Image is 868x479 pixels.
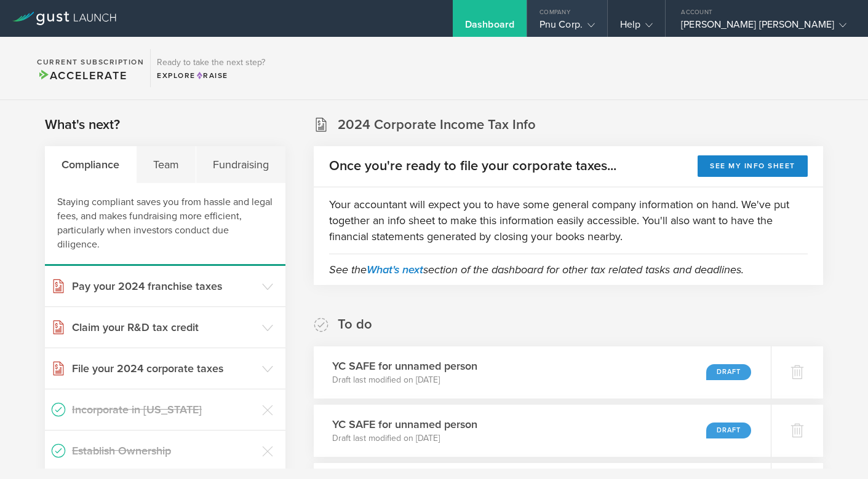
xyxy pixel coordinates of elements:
[367,263,423,276] a: What's next
[329,263,744,276] em: See the section of the dashboard for other tax related tasks and deadlines.
[72,360,256,376] h3: File your 2024 corporate taxes
[314,405,771,457] div: YC SAFE for unnamed personDraft last modified on [DATE]Draft
[196,71,228,80] span: Raise
[681,18,846,37] div: [PERSON_NAME] [PERSON_NAME]
[37,69,127,82] span: Accelerate
[137,146,196,183] div: Team
[332,374,477,386] p: Draft last modified on [DATE]
[45,146,137,183] div: Compliance
[620,18,653,37] div: Help
[45,116,120,134] h2: What's next?
[338,316,372,333] h2: To do
[314,346,771,399] div: YC SAFE for unnamed personDraft last modified on [DATE]Draft
[540,18,595,37] div: Pnu Corp.
[196,146,285,183] div: Fundraising
[157,58,265,67] h3: Ready to take the next step?
[332,432,477,445] p: Draft last modified on [DATE]
[329,157,616,175] h2: Once you're ready to file your corporate taxes...
[806,420,868,479] iframe: Chat Widget
[332,358,477,374] h3: YC SAFE for unnamed person
[37,58,144,66] h2: Current Subscription
[72,278,256,294] h3: Pay your 2024 franchise taxes
[72,319,256,335] h3: Claim your R&D tax credit
[329,197,808,244] p: Your accountant will expect you to have some general company information on hand. We've put toget...
[45,183,285,266] div: Staying compliant saves you from hassle and legal fees, and makes fundraising more efficient, par...
[465,18,514,37] div: Dashboard
[706,364,751,380] div: Draft
[332,416,477,432] h3: YC SAFE for unnamed person
[157,70,265,81] div: Explore
[338,116,536,134] h2: 2024 Corporate Income Tax Info
[150,49,271,87] div: Ready to take the next step?ExploreRaise
[698,155,808,177] button: See my info sheet
[72,443,256,459] h3: Establish Ownership
[706,423,751,438] div: Draft
[72,402,256,418] h3: Incorporate in [US_STATE]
